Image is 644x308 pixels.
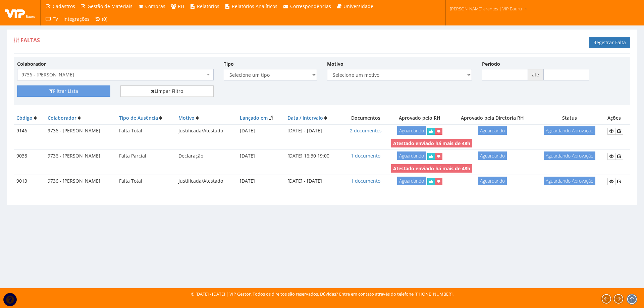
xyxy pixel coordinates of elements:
span: Aguardando [478,151,507,160]
a: (0) [92,13,110,25]
span: [PERSON_NAME].arantes | VIP Bauru [450,5,522,12]
a: Integrações [61,13,92,25]
span: Gestão de Materiais [88,3,132,9]
td: [DATE] - [DATE] [285,175,343,188]
th: Aprovado pelo RH [388,112,450,124]
span: Aguardando [397,151,426,160]
label: Motivo [327,61,343,67]
td: 9736 - [PERSON_NAME] [45,150,116,163]
th: Aprovado pela Diretoria RH [450,112,535,124]
img: logo [5,8,35,18]
td: Falta Parcial [116,150,176,163]
th: Ações [605,112,630,124]
span: Compras [145,3,165,9]
td: Falta Total [116,175,176,188]
td: 9038 [14,150,45,163]
td: Declaração [176,150,237,163]
span: Aguardando [478,177,507,185]
span: (0) [102,16,107,22]
td: [DATE] 16:30 19:00 [285,150,343,163]
span: Relatórios [197,3,219,9]
td: Falta Total [116,124,176,137]
a: TV [43,13,61,25]
strong: Atestado enviado há mais de 48h [393,165,470,172]
td: Justificada/Atestado [176,124,237,137]
button: Filtrar Lista [17,85,110,97]
a: Data / Intervalo [287,115,323,121]
td: [DATE] [237,124,284,137]
strong: Atestado enviado há mais de 48h [393,140,470,146]
label: Tipo [224,61,234,67]
td: [DATE] - [DATE] [285,124,343,137]
a: Colaborador [48,115,76,121]
span: até [528,69,543,80]
span: Aguardando [478,126,507,135]
span: Integrações [63,16,90,22]
span: Aguardando Aprovação [544,126,595,135]
label: Colaborador [17,61,46,67]
span: 9736 - THAINA DE MORAIS SIQUEIRA [21,71,205,78]
span: Correspondências [290,3,331,9]
a: Limpar Filtro [120,85,214,97]
td: 9736 - [PERSON_NAME] [45,175,116,188]
a: Tipo de Ausência [119,115,158,121]
td: [DATE] [237,175,284,188]
label: Período [482,61,500,67]
span: TV [53,16,58,22]
span: Cadastros [53,3,75,9]
td: 9013 [14,175,45,188]
span: RH [178,3,184,9]
td: 9736 - [PERSON_NAME] [45,124,116,137]
a: 1 documento [351,152,380,159]
span: Universidade [343,3,373,9]
th: Status [535,112,605,124]
span: Aguardando [397,126,426,135]
span: Aguardando Aprovação [544,151,595,160]
a: 2 documentos [350,127,382,134]
td: Justificada/Atestado [176,175,237,188]
a: Lançado em [240,115,268,121]
a: Código [16,115,33,121]
a: Registrar Falta [589,37,630,48]
span: Aguardando [397,177,426,185]
a: Motivo [178,115,195,121]
span: Relatórios Analíticos [232,3,277,9]
span: Aguardando Aprovação [544,177,595,185]
span: Faltas [20,37,40,44]
span: 9736 - THAINA DE MORAIS SIQUEIRA [17,69,214,80]
th: Documentos [343,112,388,124]
div: © [DATE] - [DATE] | VIP Gestor. Todos os direitos são reservados. Dúvidas? Entre em contato atrav... [191,291,453,297]
a: 1 documento [351,178,380,184]
td: 9146 [14,124,45,137]
td: [DATE] [237,150,284,163]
